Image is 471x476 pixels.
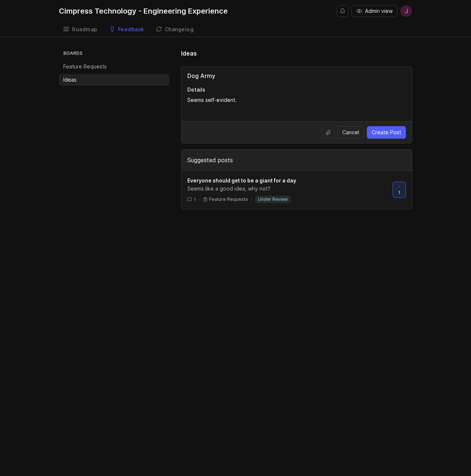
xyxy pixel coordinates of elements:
span: Admin view [365,7,393,15]
span: Cancel [342,129,359,136]
button: J [400,5,412,17]
div: Seems like a good idea, why not? [187,185,387,193]
a: Changelog [152,22,198,37]
span: Everyone should get to be a giant for a day [187,177,296,184]
button: Admin view [351,5,397,17]
p: Details [187,86,406,93]
span: 1 [194,196,196,203]
a: Roadmap [59,22,102,37]
a: Everyone should get to be a giant for a daySeems like a good idea, why not?1·Feature Requests·und... [187,177,393,203]
h1: Ideas [181,49,197,58]
button: Cancel [337,126,364,139]
textarea: Details [187,96,406,111]
p: under review [258,196,288,202]
button: Create Post [367,126,406,139]
div: Suggested posts [181,150,412,170]
input: Title [187,71,406,80]
p: Ideas [63,76,77,84]
a: Feedback [105,22,149,37]
span: Create Post [372,129,401,136]
a: Ideas [59,74,169,86]
div: Feedback [118,27,144,32]
p: Feature Requests [209,196,248,202]
div: Changelog [165,27,194,32]
button: Notifications [337,5,348,17]
span: J [405,7,408,15]
div: · [251,196,252,203]
h3: Boards [62,49,169,59]
div: Roadmap [72,27,98,32]
p: Feature Requests [63,63,107,70]
div: Cimpress Technology - Engineering Experience [59,7,228,15]
a: Feature Requests [59,61,169,72]
button: 1 [393,182,406,198]
span: 1 [398,189,400,196]
div: · [199,196,200,203]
